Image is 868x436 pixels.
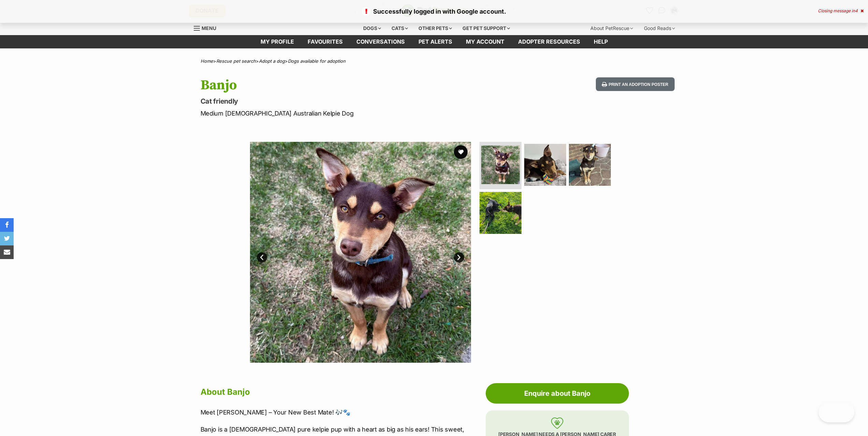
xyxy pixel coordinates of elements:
div: Dogs [358,21,386,35]
a: My profile [254,35,301,48]
a: Adopter resources [511,35,587,48]
a: Favourites [301,35,350,48]
img: foster-care-31f2a1ccfb079a48fc4dc6d2a002ce68c6d2b76c7ccb9e0da61f6cd5abbf869a.svg [551,417,563,429]
a: Adopt a dog [259,58,285,64]
span: 4 [855,8,858,13]
span: Menu [202,25,216,31]
a: My account [459,35,511,48]
div: Get pet support [458,21,515,35]
img: Photo of Banjo [250,142,471,363]
a: Next [454,252,464,262]
a: Rescue pet search [216,58,256,64]
div: Other pets [414,21,457,35]
a: Pet alerts [412,35,459,48]
h1: Banjo [201,77,489,93]
div: > > > [183,59,685,64]
div: Closing message in [818,9,864,13]
div: Cats [387,21,413,35]
img: Photo of Banjo [481,146,520,184]
div: Good Reads [639,21,680,35]
div: About PetRescue [586,21,638,35]
button: Print an adoption poster [596,77,674,91]
img: Photo of Banjo [480,192,521,234]
a: Help [587,35,615,48]
a: conversations [350,35,412,48]
a: Enquire about Banjo [486,383,629,404]
a: Prev [257,252,267,262]
p: Meet [PERSON_NAME] – Your New Best Mate! 🎶🐾 [201,408,482,417]
p: Medium [DEMOGRAPHIC_DATA] Australian Kelpie Dog [201,109,489,118]
button: favourite [454,145,468,159]
h2: About Banjo [201,385,482,400]
img: Photo of Banjo [569,144,611,186]
p: Cat friendly [201,96,489,106]
a: Menu [194,21,221,34]
iframe: Help Scout Beacon - Open [819,402,854,422]
img: Photo of Banjo [524,144,566,186]
p: Successfully logged in with Google account. [7,7,861,16]
a: Home [201,58,213,64]
a: Dogs available for adoption [288,58,345,64]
